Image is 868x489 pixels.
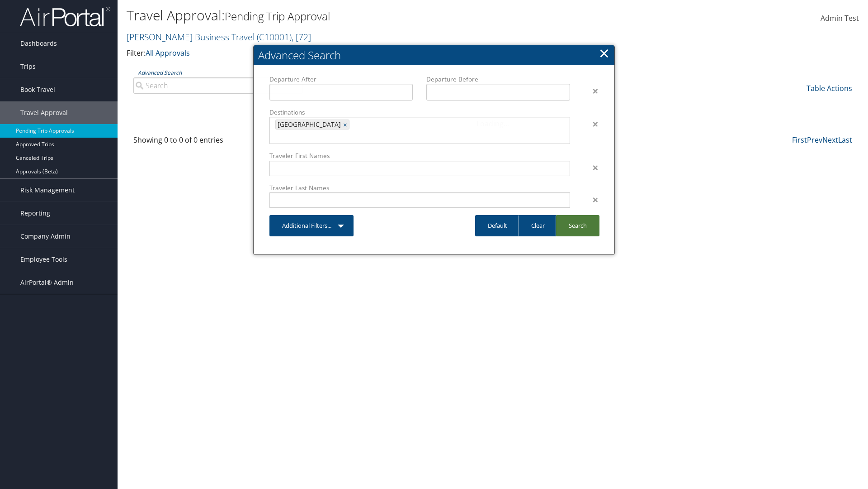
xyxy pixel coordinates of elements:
img: airportal-logo.png [20,6,110,27]
span: Trips [20,55,36,78]
label: Traveler First Names [269,151,570,160]
div: Showing 0 to 0 of 0 entries [133,134,303,150]
label: Destinations [269,108,570,117]
a: Table Actions [807,83,852,93]
a: Search [556,215,599,236]
h2: Advanced Search [254,45,614,65]
small: Pending Trip Approval [225,9,330,24]
div: × [577,86,605,96]
a: Additional Filters... [269,215,354,236]
h1: Travel Approval: [127,6,615,25]
a: Last [838,135,852,145]
span: ( C10001 ) [257,31,292,43]
label: Traveler Last Names [269,183,570,192]
span: Company Admin [20,225,71,248]
a: Prev [807,135,822,145]
label: Departure Before [426,75,570,84]
span: Admin Test [821,13,859,23]
span: Reporting [20,202,50,225]
a: First [792,135,807,145]
a: Advanced Search [138,69,182,77]
a: Clear [518,215,557,236]
a: Admin Test [821,5,859,33]
a: Next [822,135,838,145]
div: × [577,119,605,129]
span: Risk Management [20,179,75,201]
a: [PERSON_NAME] Business Travel [127,31,311,43]
p: Filter: [127,48,615,59]
div: × [577,194,605,205]
span: AirPortal® Admin [20,271,74,294]
input: Advanced Search [133,77,303,94]
div: Loading... [127,107,859,129]
a: All Approvals [146,48,190,58]
span: Employee Tools [20,248,67,271]
span: , [ 72 ] [292,31,311,43]
span: Dashboards [20,32,57,55]
span: Book Travel [20,78,55,101]
a: Close [599,44,609,62]
label: Departure After [269,75,413,84]
span: Travel Approval [20,101,68,124]
div: × [577,162,605,173]
a: × [343,120,349,129]
a: Default [475,215,520,236]
span: [GEOGRAPHIC_DATA] [276,120,341,129]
